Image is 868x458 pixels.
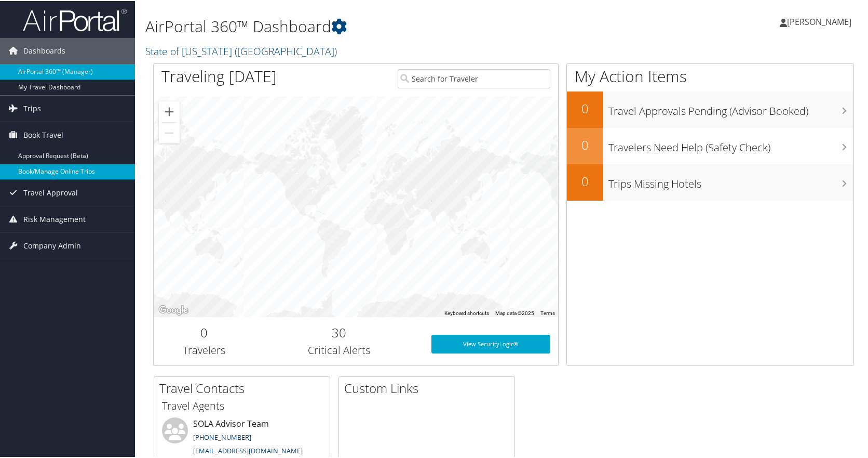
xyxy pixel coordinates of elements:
h1: AirPortal 360™ Dashboard [145,15,623,36]
a: Open this area in Google Maps (opens a new window) [156,303,191,316]
span: Company Admin [23,232,81,258]
h3: Travelers Need Help (Safety Check) [608,134,853,154]
button: Keyboard shortcuts [444,309,489,316]
a: 0Trips Missing Hotels [567,163,853,200]
img: airportal-logo.png [23,7,127,31]
h2: 0 [567,135,603,153]
a: 0Travelers Need Help (Safety Check) [567,127,853,163]
a: [PHONE_NUMBER] [193,431,251,441]
h3: Trips Missing Hotels [608,171,853,190]
h3: Travel Agents [162,398,322,412]
h2: Custom Links [344,378,514,396]
img: Google [156,303,191,316]
span: Dashboards [23,37,65,63]
h3: Travel Approvals Pending (Advisor Booked) [608,98,853,117]
span: Risk Management [23,205,86,231]
button: Zoom out [159,122,180,142]
button: Zoom in [159,100,180,121]
h3: Critical Alerts [263,342,416,357]
h2: Travel Contacts [159,378,330,396]
h2: 0 [567,99,603,116]
span: [PERSON_NAME] [787,15,851,27]
a: [PERSON_NAME] [780,5,862,36]
h2: 0 [567,172,603,189]
h2: 0 [161,323,247,341]
a: 0Travel Approvals Pending (Advisor Booked) [567,90,853,127]
a: [EMAIL_ADDRESS][DOMAIN_NAME] [193,445,303,454]
h3: Travelers [161,342,247,357]
a: View SecurityLogic® [431,334,551,352]
h2: 30 [263,323,416,341]
span: Book Travel [23,121,63,147]
input: Search for Traveler [398,68,551,87]
span: Travel Approval [23,179,78,205]
span: Map data ©2025 [495,309,534,315]
span: Trips [23,95,41,121]
a: Terms (opens in new tab) [540,309,555,315]
h1: Traveling [DATE] [161,64,277,86]
a: State of [US_STATE] ([GEOGRAPHIC_DATA]) [145,43,340,57]
h1: My Action Items [567,64,853,86]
